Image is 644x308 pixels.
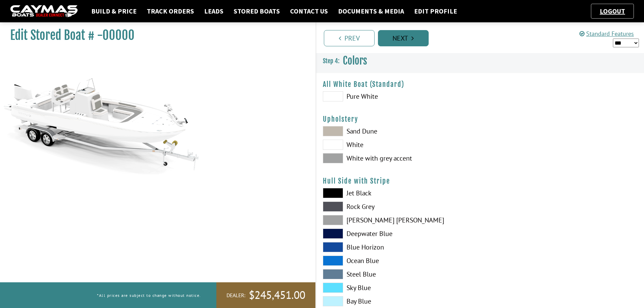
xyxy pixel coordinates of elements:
[323,126,473,136] label: Sand Dune
[287,7,331,16] a: Contact Us
[230,7,283,16] a: Stored Boats
[596,7,628,15] a: Logout
[323,202,473,212] label: Rock Grey
[323,242,473,252] label: Blue Horizon
[378,30,429,46] a: Next
[97,290,201,301] p: *All prices are subject to change without notice.
[10,28,299,43] h1: Edit Stored Boat # -00000
[335,7,407,16] a: Documents & Media
[323,80,638,89] h4: All White Boat (Standard)
[323,177,638,185] h4: Hull Side with Stripe
[323,153,473,163] label: White with grey accent
[323,256,473,266] label: Ocean Blue
[323,188,473,198] label: Jet Black
[143,7,197,16] a: Track Orders
[323,296,473,306] label: Bay Blue
[323,140,473,150] label: White
[323,283,473,293] label: Sky Blue
[411,7,460,16] a: Edit Profile
[579,30,634,38] a: Standard Features
[323,269,473,279] label: Steel Blue
[201,7,227,16] a: Leads
[323,229,473,239] label: Deepwater Blue
[324,30,375,46] a: Prev
[88,7,140,16] a: Build & Price
[323,91,473,101] label: Pure White
[10,5,78,18] img: caymas-dealer-connect-2ed40d3bc7270c1d8d7ffb4b79bf05adc795679939227970def78ec6f6c03838.gif
[226,292,245,299] span: Dealer:
[323,215,473,225] label: [PERSON_NAME] [PERSON_NAME]
[216,282,315,308] a: Dealer:$245,451.00
[249,288,305,302] span: $245,451.00
[323,115,638,123] h4: Upholstery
